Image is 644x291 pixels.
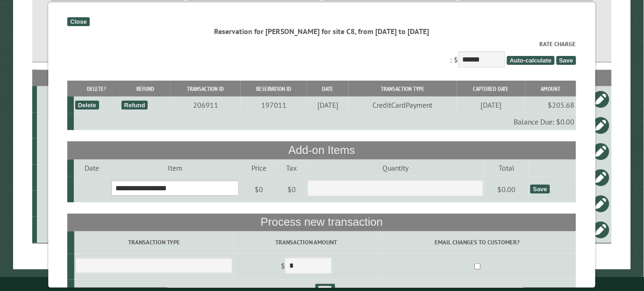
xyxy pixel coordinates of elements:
[68,214,577,231] th: Process new transaction
[349,81,457,97] th: Transaction Type
[76,238,232,247] label: Transaction Type
[68,26,577,36] div: Reservation for [PERSON_NAME] for site C8, from [DATE] to [DATE]
[306,159,485,176] td: Quantity
[236,238,378,247] label: Transaction Amount
[241,97,308,113] td: 197011
[278,176,306,202] td: $0
[41,225,69,235] div: C8
[507,56,555,65] span: Auto-calculate
[122,101,148,110] div: Refund
[110,159,240,176] td: Item
[278,159,306,176] td: Tax
[485,176,529,202] td: $0.00
[74,81,120,97] th: Delete?
[41,147,69,156] div: 3
[525,81,576,97] th: Amount
[120,81,171,97] th: Refund
[171,97,241,113] td: 206911
[171,81,241,97] th: Transaction ID
[308,81,349,97] th: Date
[74,159,110,176] td: Date
[68,141,577,159] th: Add-on Items
[41,95,69,104] div: 12
[74,113,576,130] td: Balance Due: $0.00
[41,121,69,130] div: 1
[240,176,278,202] td: $0
[525,97,576,113] td: $205.68
[240,159,278,176] td: Price
[457,97,525,113] td: [DATE]
[37,70,70,86] th: Site
[530,185,550,194] div: Save
[308,97,349,113] td: [DATE]
[557,56,576,65] span: Save
[68,17,90,26] div: Close
[68,40,577,48] label: Rate Charge
[380,238,575,247] label: Email changes to customer?
[68,40,577,70] div: : $
[241,81,308,97] th: Reservation ID
[485,159,529,176] td: Total
[41,173,69,182] div: C8
[41,199,69,208] div: 6
[457,81,525,97] th: Captured Date
[234,254,379,280] td: $
[75,101,99,110] div: Delete
[349,97,457,113] td: CreditCardPayment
